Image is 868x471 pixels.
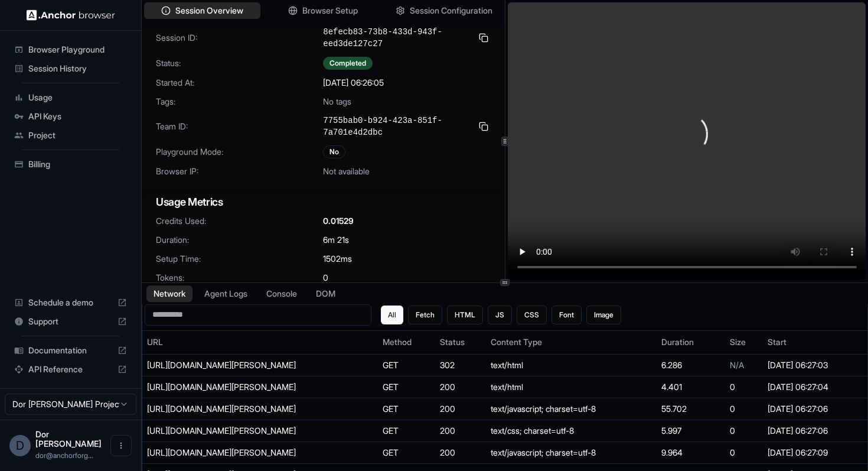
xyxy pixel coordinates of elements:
[323,57,373,70] div: Completed
[486,441,657,463] td: text/javascript; charset=utf-8
[408,306,442,324] button: Fetch
[156,253,323,265] span: Setup Time:
[156,32,323,44] span: Session ID:
[323,77,384,89] span: [DATE] 06:26:05
[28,345,113,356] span: Documentation
[28,316,113,327] span: Support
[323,272,328,284] span: 0
[156,234,323,246] span: Duration:
[378,441,435,463] td: GET
[725,441,763,463] td: 0
[147,447,324,459] div: https://staging.sims.plato.so/static/2602.c3af900e8c1015f43508.js
[9,59,132,78] div: Session History
[657,398,725,420] td: 55.702
[147,359,324,371] div: https://5e4b2c4b-d8fe-4f8f-bf78-87c2f12b3aee.staging.sims.plato.so/
[146,285,192,302] button: Network
[763,354,867,376] td: [DATE] 06:27:03
[517,306,547,324] button: CSS
[488,306,512,324] button: JS
[323,115,471,138] span: 7755bab0-b924-423a-851f-7a701e4d2dbc
[323,215,354,227] span: 0.01529
[586,306,621,324] button: Image
[440,336,481,348] div: Status
[378,376,435,398] td: GET
[156,272,323,284] span: Tokens:
[725,420,763,441] td: 0
[447,306,483,324] button: HTML
[9,155,132,174] div: Billing
[323,26,471,50] span: 8efecb83-73b8-433d-943f-eed3de127c27
[323,165,370,177] span: Not available
[435,441,486,463] td: 200
[9,293,132,312] div: Schedule a demo
[486,376,657,398] td: text/html
[156,96,323,108] span: Tags:
[9,107,132,126] div: API Keys
[156,165,323,177] span: Browser IP:
[156,215,323,227] span: Credits Used:
[110,435,132,456] button: Open menu
[730,360,744,370] span: N/A
[435,376,486,398] td: 200
[435,354,486,376] td: 302
[661,336,720,348] div: Duration
[147,425,324,437] div: https://staging.sims.plato.so/static/css/initial_loading_screen.css
[156,121,323,132] span: Team ID:
[9,360,132,379] div: API Reference
[552,306,582,324] button: Font
[156,77,323,89] span: Started At:
[378,398,435,420] td: GET
[35,429,102,449] span: Dor Dankner
[657,441,725,463] td: 9.964
[147,381,324,393] div: https://staging.sims.plato.so/
[28,111,127,122] span: API Keys
[491,336,652,348] div: Content Type
[381,306,403,324] button: All
[323,253,352,265] span: 1502 ms
[763,376,867,398] td: [DATE] 06:27:04
[28,297,113,308] span: Schedule a demo
[486,398,657,420] td: text/javascript; charset=utf-8
[147,403,324,415] div: https://staging.sims.plato.so/static/main.b3cef3c3183cb1ef9f08.js
[730,336,758,348] div: Size
[725,398,763,420] td: 0
[9,126,132,145] div: Project
[309,285,342,302] button: DOM
[378,354,435,376] td: GET
[763,441,867,463] td: [DATE] 06:27:09
[725,376,763,398] td: 0
[156,146,323,158] span: Playground Mode:
[323,145,345,158] div: No
[9,312,132,331] div: Support
[28,44,127,56] span: Browser Playground
[28,92,127,103] span: Usage
[28,129,127,141] span: Project
[383,336,430,348] div: Method
[28,158,127,170] span: Billing
[435,398,486,420] td: 200
[156,194,491,210] h3: Usage Metrics
[323,234,349,246] span: 6m 21s
[410,5,492,17] span: Session Configuration
[768,336,863,348] div: Start
[9,40,132,59] div: Browser Playground
[763,398,867,420] td: [DATE] 06:27:06
[9,341,132,360] div: Documentation
[9,88,132,107] div: Usage
[147,336,373,348] div: URL
[259,285,304,302] button: Console
[657,376,725,398] td: 4.401
[9,435,31,456] div: D
[486,420,657,441] td: text/css; charset=utf-8
[197,285,254,302] button: Agent Logs
[763,420,867,441] td: [DATE] 06:27:06
[657,420,725,441] td: 5.997
[28,363,113,375] span: API Reference
[657,354,725,376] td: 6.286
[35,451,93,460] span: dor@anchorforge.io
[323,96,351,108] span: No tags
[486,354,657,376] td: text/html
[175,5,243,17] span: Session Overview
[27,9,115,21] img: Anchor Logo
[28,63,127,74] span: Session History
